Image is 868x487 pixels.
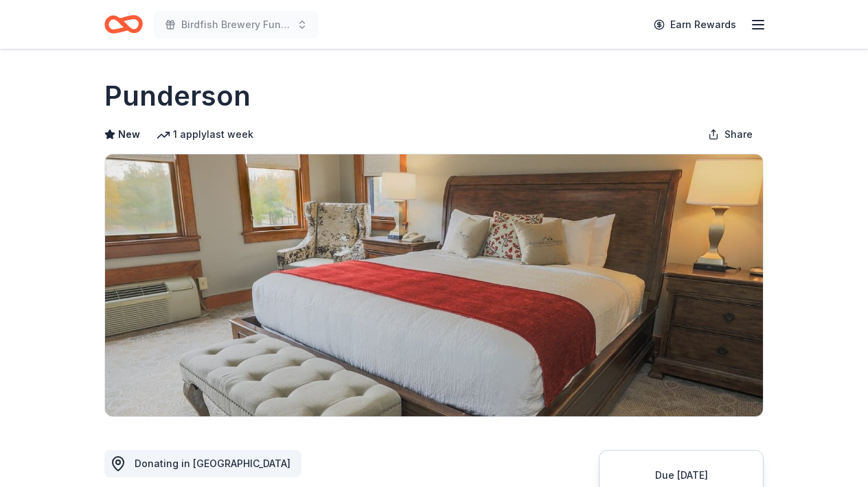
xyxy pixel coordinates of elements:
span: Share [724,126,753,143]
a: Earn Rewards [646,12,744,37]
button: Share [697,121,764,148]
img: Image for Punderson [105,154,763,416]
button: Birdfish Brewery Fundraiser [154,11,319,38]
span: New [118,126,140,143]
div: 1 apply last week [157,126,253,143]
span: Donating in [GEOGRAPHIC_DATA] [135,458,290,469]
a: Home [104,8,143,40]
span: Birdfish Brewery Fundraiser [181,16,291,33]
div: Due [DATE] [616,467,746,484]
h1: Punderson [104,77,251,115]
